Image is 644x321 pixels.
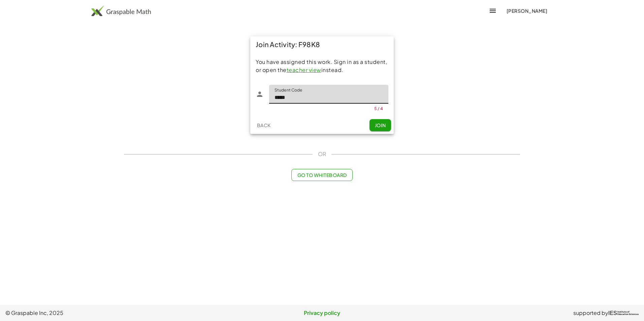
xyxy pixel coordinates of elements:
[256,58,388,74] div: You have assigned this work. Sign in as a student, or open the instead.
[297,172,347,178] span: Go to Whiteboard
[501,5,553,17] button: [PERSON_NAME]
[375,122,386,128] span: Join
[287,66,321,73] a: teacher view
[608,310,617,316] span: IES
[5,309,217,317] span: © Graspable Inc, 2025
[374,106,383,111] div: 5 / 4
[257,122,270,128] span: Back
[250,36,394,52] div: Join Activity: F98K8
[318,150,326,158] span: OR
[573,309,608,317] span: supported by
[617,311,639,316] span: Institute of Education Sciences
[506,8,547,14] span: [PERSON_NAME]
[291,169,352,181] button: Go to Whiteboard
[253,119,275,131] button: Back
[608,309,639,317] a: IESInstitute ofEducation Sciences
[217,309,428,317] a: Privacy policy
[369,119,391,131] button: Join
